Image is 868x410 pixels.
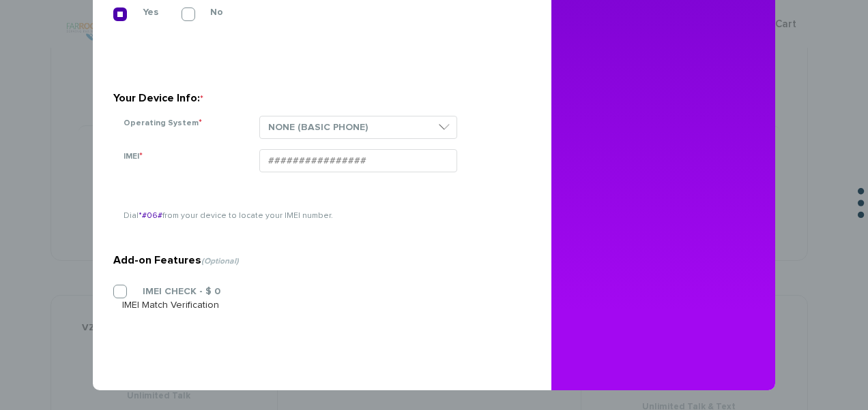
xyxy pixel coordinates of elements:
label: Yes [122,6,158,18]
span: (Optional) [201,257,239,266]
span: *#06# [139,212,162,220]
p: Dial from your device to locate your IMEI number. [124,210,510,222]
div: IMEI Match Verification [122,298,521,312]
label: IMEI [124,150,143,163]
input: ################ [259,149,457,172]
label: IMEI CHECK - $ 0 [122,285,220,298]
label: Operating System [124,116,202,130]
label: No [190,6,223,18]
div: Your Device Info: [113,87,521,109]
